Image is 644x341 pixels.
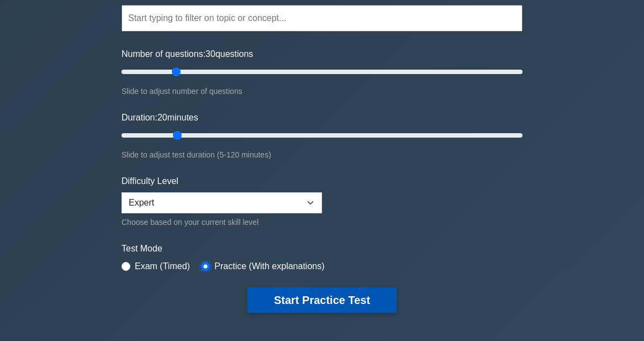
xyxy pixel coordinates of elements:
span: 20 [157,113,167,122]
div: Slide to adjust test duration (5-120 minutes) [122,148,522,161]
label: Duration: minutes [122,111,198,124]
span: 30 [205,49,215,59]
input: Start typing to filter on topic or concept... [122,5,522,32]
label: Exam (Timed) [135,260,190,273]
label: Number of questions: questions [122,48,253,61]
button: Start Practice Test [247,287,397,313]
label: Practice (With explanations) [214,260,324,273]
label: Test Mode [122,242,522,255]
div: Choose based on your current skill level [122,216,322,229]
label: Difficulty Level [122,175,178,188]
div: Slide to adjust number of questions [122,85,522,98]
